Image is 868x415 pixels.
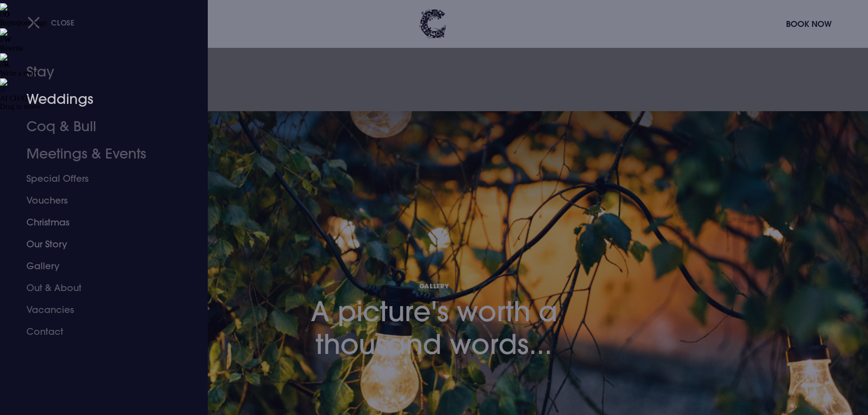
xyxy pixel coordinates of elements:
[26,190,170,211] a: Vouchers
[26,113,170,140] a: Coq & Bull
[26,255,170,277] a: Gallery
[26,168,170,190] a: Special Offers
[26,321,170,343] a: Contact
[26,233,170,255] a: Our Story
[26,140,170,168] a: Meetings & Events
[26,277,170,299] a: Out & About
[26,211,170,233] a: Christmas
[26,299,170,321] a: Vacancies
